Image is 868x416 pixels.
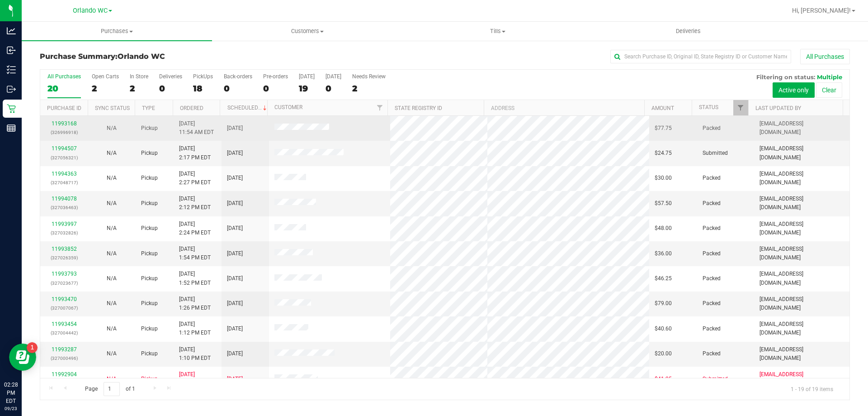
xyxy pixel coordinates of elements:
[325,83,341,94] div: 0
[46,229,82,237] p: (327032826)
[52,321,77,327] a: 11993454
[655,325,672,333] span: $40.60
[46,203,82,212] p: (327036463)
[703,349,721,358] span: Packed
[141,249,158,258] span: Pickup
[274,104,302,110] a: Customer
[227,199,243,208] span: [DATE]
[7,85,16,94] inline-svg: Outbound
[655,274,672,283] span: $46.25
[227,349,243,358] span: [DATE]
[759,320,844,337] span: [EMAIL_ADDRESS][DOMAIN_NAME]
[759,170,844,187] span: [EMAIL_ADDRESS][DOMAIN_NAME]
[610,50,791,63] input: Search Purchase ID, Original ID, State Registry ID or Customer Name...
[227,249,243,258] span: [DATE]
[263,83,288,94] div: 0
[141,224,158,233] span: Pickup
[179,245,211,262] span: [DATE] 1:54 PM EDT
[703,299,721,308] span: Packed
[77,382,142,396] span: Page of 1
[9,344,36,371] iframe: Resource center
[299,73,315,80] div: [DATE]
[46,279,82,287] p: (327023677)
[193,73,213,80] div: PickUps
[263,73,288,80] div: Pre-orders
[179,270,211,287] span: [DATE] 1:52 PM EDT
[7,65,16,74] inline-svg: Inventory
[325,73,341,80] div: [DATE]
[224,73,252,80] div: Back-orders
[227,299,243,308] span: [DATE]
[817,73,842,81] span: Multiple
[107,300,117,306] span: Not Applicable
[107,249,117,258] button: N/A
[107,349,117,358] button: N/A
[52,271,77,277] a: 11993793
[141,174,158,182] span: Pickup
[141,325,158,333] span: Pickup
[52,171,77,177] a: 11994363
[703,325,721,333] span: Packed
[655,199,672,208] span: $57.50
[107,224,117,233] button: N/A
[7,104,16,113] inline-svg: Retail
[47,73,81,80] div: All Purchases
[107,199,117,208] button: N/A
[46,354,82,363] p: (327000496)
[179,144,211,162] span: [DATE] 2:17 PM EDT
[759,144,844,162] span: [EMAIL_ADDRESS][DOMAIN_NAME]
[800,49,850,64] button: All Purchases
[703,199,721,208] span: Packed
[816,82,842,98] button: Clear
[227,174,243,182] span: [DATE]
[179,345,211,363] span: [DATE] 1:10 PM EDT
[46,329,82,337] p: (327004442)
[107,325,117,333] button: N/A
[92,73,119,80] div: Open Carts
[141,299,158,308] span: Pickup
[47,83,81,94] div: 20
[655,349,672,358] span: $20.00
[52,246,77,252] a: 11993852
[759,220,844,237] span: [EMAIL_ADDRESS][DOMAIN_NAME]
[118,52,165,61] span: Orlando WC
[179,320,211,337] span: [DATE] 1:12 PM EDT
[733,100,748,115] a: Filter
[179,220,211,237] span: [DATE] 2:24 PM EDT
[92,83,119,94] div: 2
[193,83,213,94] div: 18
[773,82,815,98] button: Active only
[107,150,117,156] span: Not Applicable
[52,371,77,378] a: 11992904
[703,375,728,383] span: Submitted
[655,249,672,258] span: $36.00
[655,375,672,383] span: $41.25
[7,124,16,133] inline-svg: Reports
[227,274,243,283] span: [DATE]
[52,221,77,227] a: 11993997
[107,174,117,182] button: N/A
[593,22,783,41] a: Deliveries
[227,149,243,158] span: [DATE]
[4,405,18,412] p: 09/23
[130,83,148,94] div: 2
[759,245,844,262] span: [EMAIL_ADDRESS][DOMAIN_NAME]
[703,274,721,283] span: Packed
[759,345,844,363] span: [EMAIL_ADDRESS][DOMAIN_NAME]
[655,224,672,233] span: $48.00
[104,382,120,396] input: 1
[212,22,402,41] a: Customers
[703,149,728,158] span: Submitted
[141,124,158,133] span: Pickup
[352,73,386,80] div: Needs Review
[655,299,672,308] span: $79.00
[655,149,672,158] span: $24.75
[699,104,718,110] a: Status
[159,83,182,94] div: 0
[755,105,801,111] a: Last Updated By
[212,27,402,35] span: Customers
[107,375,117,383] button: N/A
[4,381,18,405] p: 02:28 PM EDT
[141,349,158,358] span: Pickup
